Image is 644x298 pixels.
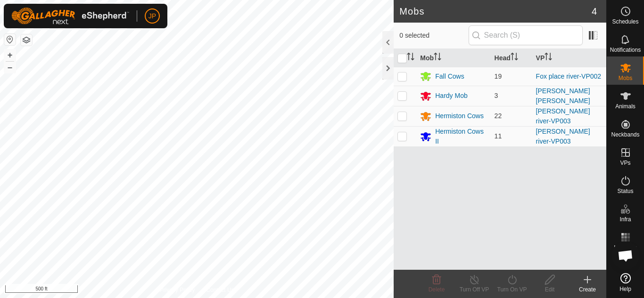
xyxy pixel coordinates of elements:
[399,31,468,40] span: 0 selected
[536,87,590,105] a: [PERSON_NAME] [PERSON_NAME]
[435,72,464,81] div: Fall Cows
[536,72,602,80] a: Fox place river-VP002
[619,75,632,81] span: Mobs
[536,107,590,125] a: [PERSON_NAME] river-VP003
[455,285,493,294] div: Turn Off VP
[532,49,606,67] th: VP
[21,34,32,46] button: Map Layers
[619,286,631,292] span: Help
[434,54,441,62] p-sorticon: Activate to sort
[620,160,630,166] span: VPs
[611,242,640,270] div: Open chat
[617,188,633,194] span: Status
[614,245,637,250] span: Heatmap
[429,286,445,293] span: Delete
[399,6,592,17] h2: Mobs
[416,49,490,67] th: Mob
[491,49,532,67] th: Head
[495,72,502,80] span: 19
[435,111,484,121] div: Hermiston Cows
[495,112,502,120] span: 22
[149,11,156,21] span: JP
[615,104,636,109] span: Animals
[160,286,195,294] a: Privacy Policy
[607,269,644,296] a: Help
[569,285,606,294] div: Create
[4,49,16,61] button: +
[495,92,498,99] span: 3
[619,217,631,222] span: Infra
[612,19,638,24] span: Schedules
[206,286,234,294] a: Contact Us
[611,132,639,137] span: Neckbands
[536,128,590,145] a: [PERSON_NAME] river-VP003
[435,127,487,146] div: Hermiston Cows II
[11,8,129,24] img: Gallagher Logo
[531,285,569,294] div: Edit
[469,25,583,45] input: Search (S)
[495,132,502,140] span: 11
[610,47,641,53] span: Notifications
[592,4,597,18] span: 4
[545,54,552,62] p-sorticon: Activate to sort
[493,285,531,294] div: Turn On VP
[511,54,518,62] p-sorticon: Activate to sort
[407,54,414,62] p-sorticon: Activate to sort
[435,91,467,101] div: Hardy Mob
[4,34,16,45] button: Reset Map
[4,62,16,73] button: –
